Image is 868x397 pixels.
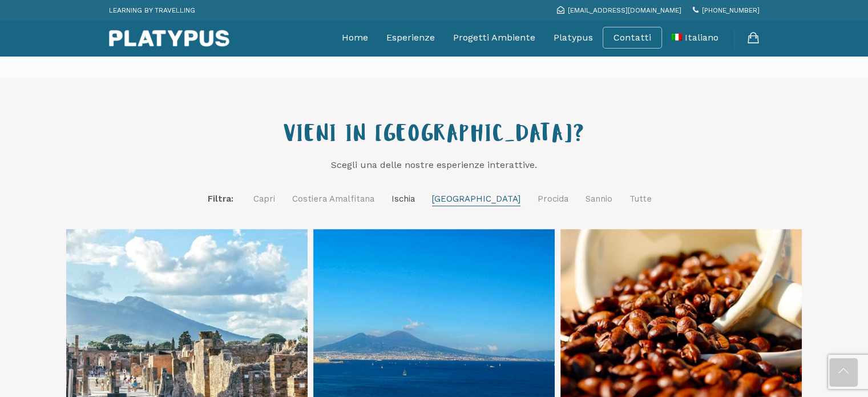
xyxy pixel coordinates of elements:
[109,30,229,47] img: Platypus
[554,23,593,52] a: Platypus
[693,6,760,14] a: [PHONE_NUMBER]
[283,125,586,149] span: VIENI IN [GEOGRAPHIC_DATA]?
[613,32,651,43] a: Contatti
[109,3,195,18] p: LEARNING BY TRAVELLING
[557,6,681,14] a: [EMAIL_ADDRESS][DOMAIN_NAME]
[342,23,368,52] a: Home
[208,194,233,204] span: Filtra:
[253,192,275,206] a: Capri
[391,192,415,206] a: Ischia
[272,158,597,172] p: Scegli una delle nostre esperienze interattive.
[292,192,374,206] a: Costiera Amalfitana
[568,6,681,14] span: [EMAIL_ADDRESS][DOMAIN_NAME]
[685,32,718,43] span: Italiano
[432,192,520,207] a: [GEOGRAPHIC_DATA]
[453,23,535,52] a: Progetti Ambiente
[629,192,652,206] a: Tutte
[672,23,718,52] a: Italiano
[702,6,760,14] span: [PHONE_NUMBER]
[386,23,435,52] a: Esperienze
[586,192,612,206] a: Sannio
[538,192,568,206] a: Procida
